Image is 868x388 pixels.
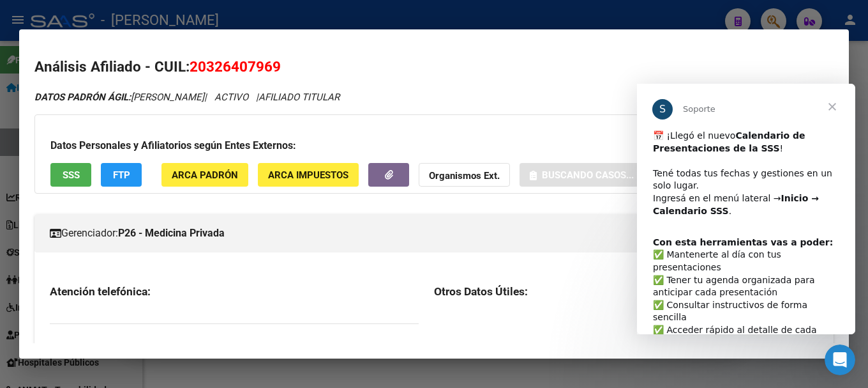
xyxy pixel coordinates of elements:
h3: Datos Personales y Afiliatorios según Entes Externos: [50,138,818,153]
span: SSS [63,169,80,181]
div: ​✅ Mantenerte al día con tus presentaciones ✅ Tener tu agenda organizada para anticipar cada pres... [16,153,202,303]
button: FTP [101,163,142,187]
button: SSS [50,163,91,187]
span: ARCA Padrón [172,169,238,181]
button: ARCA Impuestos [258,163,359,187]
iframe: Intercom live chat [825,345,855,375]
button: ARCA Padrón [161,163,248,187]
span: FTP [113,169,130,181]
strong: P26 - Medicina Privada [118,226,225,241]
button: Organismos Ext. [419,163,510,187]
span: ARCA Impuestos [268,169,348,181]
span: Buscando casos... [542,169,634,181]
span: 20326407969 [190,58,281,75]
strong: Organismos Ext. [429,170,500,182]
span: [PERSON_NAME] [34,91,204,103]
mat-expansion-panel-header: Gerenciador:P26 - Medicina Privada [34,214,834,252]
mat-panel-title: Gerenciador: [50,226,803,241]
b: Con esta herramientas vas a poder: [16,153,196,164]
i: | ACTIVO | [34,91,340,103]
h3: Otros Datos Útiles: [434,284,818,299]
button: Buscando casos... [520,163,644,187]
iframe: Intercom live chat mensaje [637,84,855,334]
h2: Análisis Afiliado - CUIL: [34,56,834,78]
h3: Atención telefónica: [50,284,419,299]
strong: DATOS PADRÓN ÁGIL: [34,91,131,103]
span: AFILIADO TITULAR [258,91,340,103]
